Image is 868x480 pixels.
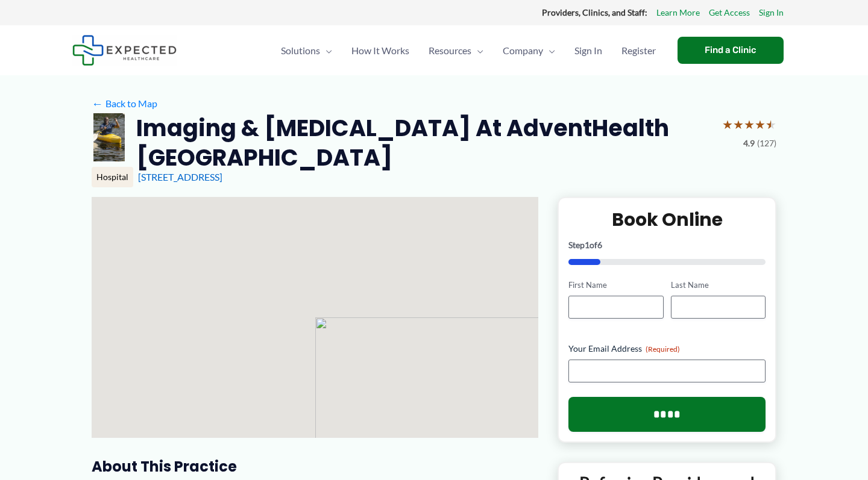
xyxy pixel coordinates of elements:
div: Hospital [92,167,133,187]
a: Find a Clinic [678,37,784,64]
span: Register [621,30,656,72]
span: ← [92,98,103,109]
p: Step of [568,241,766,249]
img: Expected Healthcare Logo - side, dark font, small [72,35,177,66]
a: Sign In [565,30,612,72]
span: (127) [757,136,776,151]
span: 4.9 [743,136,755,151]
span: Menu Toggle [320,30,332,72]
nav: Primary Site Navigation [271,30,665,72]
span: How It Works [351,30,409,72]
span: ★ [766,113,776,136]
span: Menu Toggle [543,30,555,72]
span: Solutions [281,30,320,72]
h2: Book Online [568,208,766,231]
a: How It Works [342,30,419,72]
span: Company [503,30,543,72]
span: 1 [585,240,590,250]
a: ←Back to Map [92,95,157,113]
a: ResourcesMenu Toggle [419,30,493,72]
span: ★ [733,113,744,136]
label: Your Email Address [568,343,766,355]
span: ★ [744,113,755,136]
span: Sign In [574,30,602,72]
h2: Imaging & [MEDICAL_DATA] at AdventHealth [GEOGRAPHIC_DATA] [136,113,712,173]
a: Sign In [759,5,784,20]
span: 6 [597,240,602,250]
a: Get Access [709,5,750,20]
strong: Providers, Clinics, and Staff: [542,7,647,17]
span: (Required) [646,344,680,354]
a: [STREET_ADDRESS] [138,171,222,182]
a: Learn More [656,5,700,20]
a: Register [612,30,665,72]
span: ★ [722,113,733,136]
span: Resources [429,30,471,72]
label: Last Name [671,279,766,291]
span: ★ [755,113,766,136]
label: First Name [568,279,663,291]
span: Menu Toggle [471,30,483,72]
a: SolutionsMenu Toggle [271,30,342,72]
a: CompanyMenu Toggle [493,30,565,72]
h3: About this practice [92,457,538,476]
